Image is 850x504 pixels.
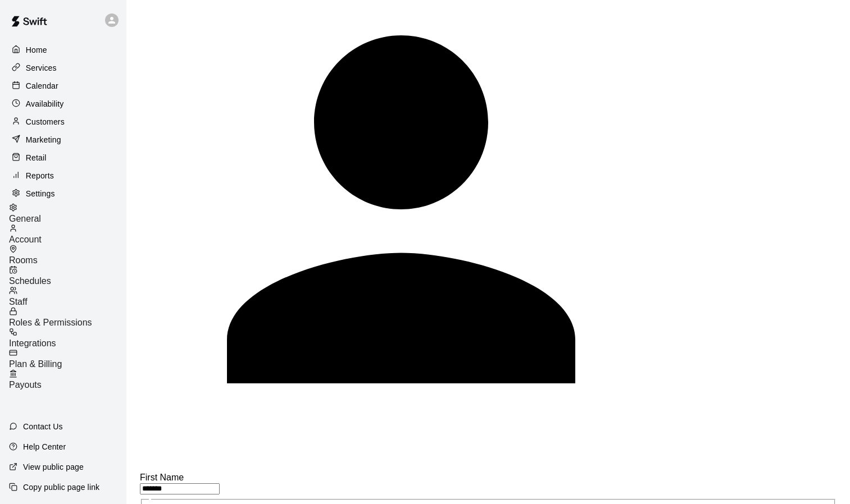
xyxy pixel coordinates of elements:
[9,131,117,148] a: Marketing
[9,276,51,286] span: Schedules
[9,255,38,265] span: Rooms
[23,482,99,493] p: Copy public page link
[23,421,63,432] p: Contact Us
[9,167,117,184] a: Reports
[9,149,117,166] a: Retail
[26,62,57,74] p: Services
[9,359,62,369] span: Plan & Billing
[26,188,55,199] p: Settings
[9,328,126,349] a: Integrations
[9,95,117,112] a: Availability
[9,349,126,369] a: Plan & Billing
[23,461,84,473] p: View public page
[26,98,64,109] p: Availability
[9,224,126,245] a: Account
[9,286,126,307] a: Staff
[9,113,117,130] a: Customers
[9,245,126,265] a: Rooms
[9,380,42,390] span: Payouts
[9,214,41,223] span: General
[9,203,126,224] a: General
[26,134,61,145] p: Marketing
[9,369,126,390] a: Payouts
[9,297,28,306] span: Staff
[9,77,117,94] a: Calendar
[9,235,42,244] span: Account
[9,59,117,76] a: Services
[26,116,65,127] p: Customers
[9,265,126,286] a: Schedules
[26,80,58,91] p: Calendar
[9,42,117,58] a: Home
[9,338,56,348] span: Integrations
[26,152,47,163] p: Retail
[23,441,66,452] p: Help Center
[9,318,92,327] span: Roles & Permissions
[9,307,126,328] a: Roles & Permissions
[140,473,184,482] span: First Name
[9,185,117,202] a: Settings
[26,44,47,56] p: Home
[26,170,54,181] p: Reports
